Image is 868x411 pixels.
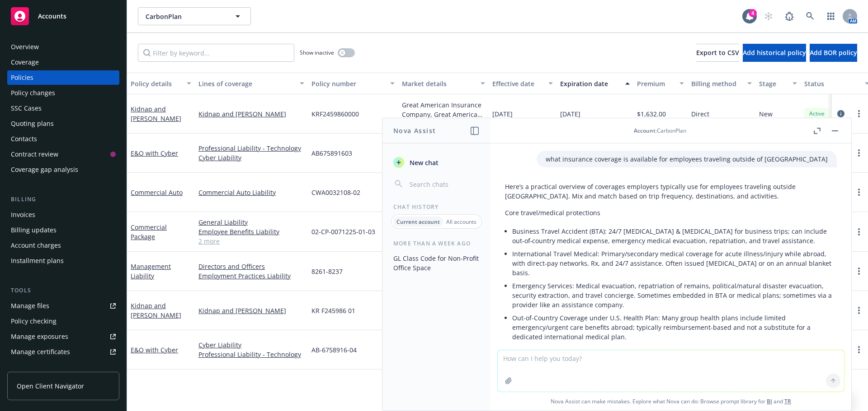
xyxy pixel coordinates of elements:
[743,48,806,57] span: Add historical policy
[7,360,119,374] a: Manage claims
[198,227,304,236] a: Employee Benefits Liability
[7,345,119,359] a: Manage certificates
[743,44,806,62] button: Add historical policy
[634,127,686,134] div: : CarbonPlan
[7,254,119,268] a: Installment plans
[17,381,84,391] span: Open Client Navigator
[759,7,778,25] a: Start snowing
[854,226,864,237] a: more
[7,4,119,29] a: Accounts
[492,79,543,88] div: Effective date
[146,12,224,21] span: CarbonPlan
[767,397,772,405] a: BI
[492,109,513,119] span: [DATE]
[396,218,440,226] p: Current account
[560,79,620,88] div: Expiration date
[7,299,119,313] a: Manage files
[131,105,181,123] a: Kidnap and [PERSON_NAME]
[198,217,304,227] a: General Liability
[854,148,864,158] a: more
[634,127,656,134] span: Account
[390,154,483,171] button: New chat
[7,86,119,100] a: Policy changes
[512,311,837,343] li: Out-of-Country Coverage under U.S. Health Plan: Many group health plans include limited emergency...
[11,101,42,115] div: SSC Cases
[11,162,78,177] div: Coverage gap analysis
[7,329,119,344] span: Manage exposures
[7,55,119,69] a: Coverage
[311,306,355,315] span: KR F245986 01
[11,147,58,162] div: Contract review
[7,116,119,131] a: Quoting plans
[11,329,68,344] div: Manage exposures
[11,254,64,268] div: Installment plans
[749,9,757,17] div: 4
[131,149,178,157] a: E&O with Cyber
[7,162,119,177] a: Coverage gap analysis
[11,116,54,131] div: Quoting plans
[198,350,304,359] a: Professional Liability - Technology
[854,266,864,277] a: more
[131,262,171,280] a: Management Liability
[11,314,57,328] div: Policy checking
[198,79,294,88] div: Lines of coverage
[637,79,674,88] div: Premium
[198,109,304,119] a: Kidnap and [PERSON_NAME]
[311,188,360,197] span: CWA0032108-02
[198,262,304,271] a: Directors and Officers
[546,154,828,164] p: what insurance coverage is available for employees traveling outside of [GEOGRAPHIC_DATA]
[7,70,119,85] a: Policies
[138,44,294,62] input: Filter by keyword...
[691,79,742,88] div: Billing method
[688,73,755,94] button: Billing method
[804,79,859,88] div: Status
[11,345,70,359] div: Manage certificates
[696,44,739,62] button: Export to CSV
[784,397,791,405] a: TR
[755,73,801,94] button: Stage
[835,108,846,119] a: circleInformation
[633,73,688,94] button: Premium
[311,227,375,236] span: 02-CP-0071225-01-03
[489,73,557,94] button: Effective date
[11,132,37,146] div: Contacts
[505,208,837,217] p: Core travel/medical protections
[854,344,864,355] a: more
[512,279,837,311] li: Emergency Services: Medical evacuation, repatriation of remains, political/natural disaster evacu...
[7,40,119,54] a: Overview
[512,225,837,247] li: Business Travel Accident (BTA): 24/7 [MEDICAL_DATA] & [MEDICAL_DATA] for business trips; can incl...
[308,73,398,94] button: Policy number
[512,247,837,279] li: International Travel Medical: Primary/secondary medical coverage for acute illness/injury while a...
[38,13,66,20] span: Accounts
[801,7,819,25] a: Search
[198,153,304,162] a: Cyber Liability
[7,208,119,222] a: Invoices
[696,48,739,57] span: Export to CSV
[402,79,475,88] div: Market details
[138,7,251,25] button: CarbonPlan
[311,109,359,119] span: KRF2459860000
[11,223,57,237] div: Billing updates
[505,182,837,201] p: Here’s a practical overview of coverages employers typically use for employees traveling outside ...
[7,101,119,115] a: SSC Cases
[7,238,119,253] a: Account charges
[560,109,580,119] span: [DATE]
[494,392,848,411] span: Nova Assist can make mistakes. Explore what Nova can do: Browse prompt library for and
[759,79,787,88] div: Stage
[195,73,308,94] button: Lines of coverage
[780,7,798,25] a: Report a Bug
[382,240,491,247] div: More than a week ago
[382,203,491,211] div: Chat History
[7,195,119,204] div: Billing
[11,299,49,313] div: Manage files
[402,100,485,119] div: Great American Insurance Company, Great American Insurance Group
[198,271,304,281] a: Employment Practices Liability
[311,345,357,355] span: AB-6758916-04
[198,143,304,153] a: Professional Liability - Technology
[854,108,864,119] a: more
[311,267,343,276] span: 8261-8237
[198,188,304,197] a: Commercial Auto Liability
[759,109,773,119] span: New
[408,178,480,190] input: Search chats
[198,340,304,350] a: Cyber Liability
